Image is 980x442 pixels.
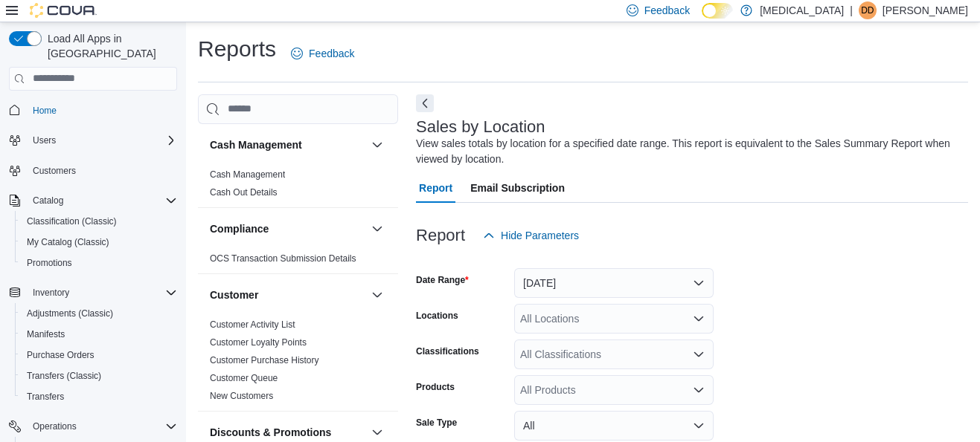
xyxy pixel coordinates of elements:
[210,221,365,236] button: Compliance
[27,370,101,382] span: Transfers (Classic)
[27,102,63,120] a: Home
[416,417,457,429] label: Sale Type
[27,328,65,340] span: Manifests
[644,3,690,18] span: Feedback
[27,391,64,403] span: Transfers
[33,195,63,207] span: Catalog
[15,303,183,324] button: Adjustments (Classic)
[198,250,398,273] div: Compliance
[210,337,307,348] span: Customer Loyalty Points
[210,372,278,384] span: Customer Queue
[21,254,177,272] span: Promotions
[15,386,183,407] button: Transfers
[27,308,113,319] span: Adjustments (Classic)
[210,319,295,330] a: Customer Activity List
[21,325,71,343] a: Manifests
[210,373,278,383] a: Customer Queue
[210,390,273,402] span: New Customers
[477,221,585,250] button: Hide Parameters
[309,46,354,61] span: Feedback
[3,416,183,437] button: Operations
[210,253,356,264] span: OCS Transaction Submission Details
[33,105,57,117] span: Home
[27,131,177,149] span: Users
[15,253,183,273] button: Promotions
[198,316,398,411] div: Customer
[702,19,702,19] span: Dark Mode
[210,391,273,401] a: New Customers
[21,388,177,406] span: Transfers
[419,173,452,203] span: Report
[21,367,177,385] span: Transfers (Classic)
[21,212,177,230] span: Classification (Classic)
[27,215,117,227] span: Classification (Classic)
[3,282,183,303] button: Inventory
[368,423,386,441] button: Discounts & Promotions
[210,287,258,302] h3: Customer
[210,354,319,366] span: Customer Purchase History
[198,34,276,64] h1: Reports
[198,166,398,207] div: Cash Management
[3,100,183,121] button: Home
[27,101,177,120] span: Home
[210,169,285,181] span: Cash Management
[15,324,183,345] button: Manifests
[27,417,177,435] span: Operations
[760,1,844,19] p: [MEDICAL_DATA]
[21,305,177,322] span: Adjustments (Classic)
[27,161,177,180] span: Customers
[27,417,83,435] button: Operations
[850,1,853,19] p: |
[21,388,70,406] a: Transfers
[21,233,177,251] span: My Catalog (Classic)
[285,39,360,68] a: Feedback
[30,3,97,18] img: Cova
[416,136,961,167] div: View sales totals by location for a specified date range. This report is equivalent to the Sales ...
[210,137,365,152] button: Cash Management
[368,136,386,154] button: Cash Management
[27,284,75,302] button: Inventory
[210,337,307,348] a: Customer Loyalty Points
[33,165,76,177] span: Customers
[21,254,78,272] a: Promotions
[3,130,183,151] button: Users
[501,228,579,243] span: Hide Parameters
[33,134,56,146] span: Users
[27,162,82,180] a: Customers
[3,160,183,181] button: Customers
[210,253,356,264] a: OCS Transaction Submission Details
[210,425,331,440] h3: Discounts & Promotions
[27,192,177,209] span: Catalog
[42,31,177,61] span: Load All Apps in [GEOGRAPHIC_DATA]
[21,367,107,385] a: Transfers (Classic)
[416,227,465,244] h3: Report
[27,284,177,302] span: Inventory
[27,257,72,269] span: Promotions
[27,131,62,149] button: Users
[3,190,183,211] button: Catalog
[210,187,278,198] a: Cash Out Details
[21,212,123,230] a: Classification (Classic)
[693,384,705,396] button: Open list of options
[210,425,365,440] button: Discounts & Promotions
[33,420,77,432] span: Operations
[702,3,733,19] input: Dark Mode
[27,349,95,361] span: Purchase Orders
[21,346,100,364] a: Purchase Orders
[416,94,434,112] button: Next
[368,286,386,304] button: Customer
[21,346,177,364] span: Purchase Orders
[15,232,183,253] button: My Catalog (Classic)
[27,192,69,209] button: Catalog
[416,310,458,322] label: Locations
[416,118,545,136] h3: Sales by Location
[416,381,455,393] label: Products
[15,211,183,232] button: Classification (Classic)
[27,236,109,248] span: My Catalog (Classic)
[210,287,365,302] button: Customer
[21,305,119,322] a: Adjustments (Classic)
[15,365,183,386] button: Transfers (Classic)
[416,274,469,286] label: Date Range
[210,169,285,180] a: Cash Management
[33,287,69,299] span: Inventory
